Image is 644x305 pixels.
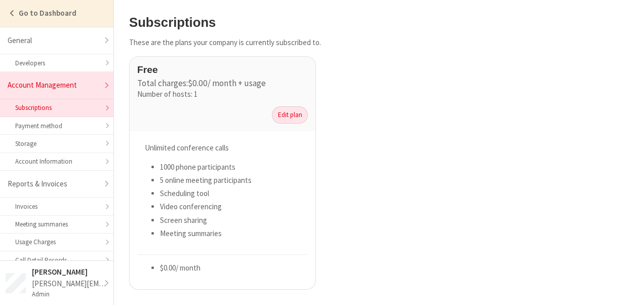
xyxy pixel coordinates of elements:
[160,228,300,240] li: Meeting summaries
[160,262,300,274] li: $0.00 / month
[32,266,108,278] div: [PERSON_NAME]
[160,175,300,186] li: 5 online meeting participants
[272,106,308,124] a: Edit plan
[32,278,108,290] div: [PERSON_NAME][EMAIL_ADDRESS][DOMAIN_NAME]
[160,162,300,173] li: 1000 phone participants
[160,188,300,200] li: Scheduling tool
[137,79,308,88] li: Total charges: $0.00 / month + usage
[160,215,300,226] li: Screen sharing
[160,201,300,213] li: Video conferencing
[137,90,308,99] li: Number of hosts: 1
[137,64,308,75] h4: Free
[19,8,76,18] strong: Go to Dashboard
[145,142,300,154] p: Unlimited conference calls
[32,289,108,299] div: Admin
[129,37,629,49] p: These are the plans your company is currently subscribed to.
[129,15,629,29] h3: Subscriptions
